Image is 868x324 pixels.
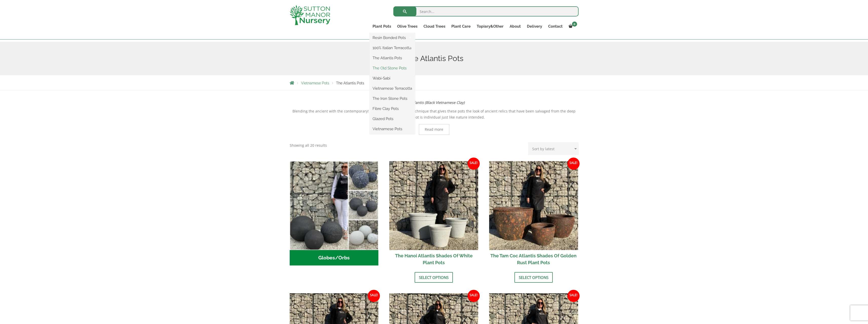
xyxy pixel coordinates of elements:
[370,85,415,92] a: Vietnamese Terracotta
[370,74,415,82] a: Wabi-Sabi
[336,81,364,85] span: The Atlantis Pots
[290,5,330,25] img: logo
[389,250,478,268] h2: The Hanoi Atlantis Shades Of White Plant Pots
[370,23,394,30] a: Plant Pots
[514,272,553,283] a: Select options for “The Tam Coc Atlantis Shades Of Golden Rust Plant Pots”
[389,161,478,250] img: The Hanoi Atlantis Shades Of White Plant Pots
[370,115,415,123] a: Glazed Pots
[290,161,379,250] img: Globes/Orbs
[420,23,448,30] a: Cloud Trees
[370,44,415,52] a: 100% Italian Terracotta
[290,142,327,148] p: Showing all 20 results
[468,158,480,170] span: Sale!
[448,23,474,30] a: Plant Care
[389,161,478,268] a: Sale! The Hanoi Atlantis Shades Of White Plant Pots
[403,100,465,105] strong: The Atlantis (Black Vietnamese Clay)
[415,272,453,283] a: Select options for “The Hanoi Atlantis Shades Of White Plant Pots”
[368,290,380,302] span: Sale!
[567,158,580,170] span: Sale!
[370,64,415,72] a: The Old Stone Pots
[572,22,577,27] span: 0
[528,142,579,155] select: Shop order
[524,23,545,30] a: Delivery
[567,290,580,302] span: Sale!
[290,54,579,63] h1: The Atlantis Pots
[394,23,420,30] a: Olive Trees
[507,23,524,30] a: About
[489,250,578,268] h2: The Tam Coc Atlantis Shades Of Golden Rust Plant Pots
[370,105,415,112] a: Fibre Clay Pots
[290,108,579,120] p: Blending the ancient with the contemporary! The art of “sgraffito” is a technique that gives thes...
[425,128,443,131] span: Read more
[370,34,415,42] a: Resin Bonded Pots
[489,161,578,268] a: Sale! The Tam Coc Atlantis Shades Of Golden Rust Plant Pots
[393,6,579,16] input: Search...
[290,81,579,85] nav: Breadcrumbs
[545,23,566,30] a: Contact
[370,54,415,62] a: The Atlantis Pots
[290,161,379,265] a: Visit product category Globes/Orbs
[474,23,507,30] a: Topiary&Other
[566,23,579,30] a: 0
[301,81,329,85] a: Vietnamese Pots
[370,95,415,102] a: The Iron Stone Pots
[489,161,578,250] img: The Tam Coc Atlantis Shades Of Golden Rust Plant Pots
[290,250,379,266] h2: Globes/Orbs
[370,125,415,133] a: Vietnamese Pots
[468,290,480,302] span: Sale!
